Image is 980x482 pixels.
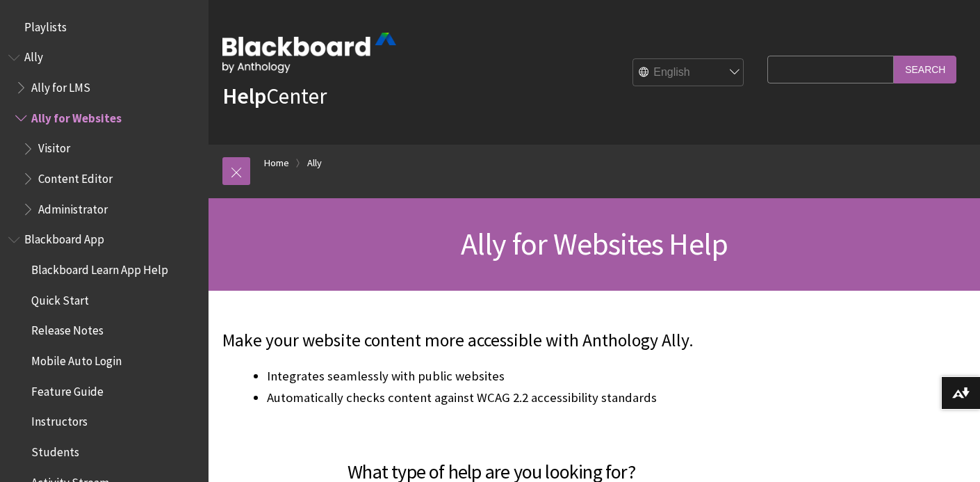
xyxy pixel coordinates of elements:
[633,59,744,87] select: Site Language Selector
[38,137,70,156] span: Visitor
[31,106,122,125] span: Ally for Websites
[222,82,266,110] strong: Help
[267,367,760,386] li: Integrates seamlessly with public websites
[267,388,760,427] li: Automatically checks content against WCAG 2.2 accessibility standards
[31,349,122,368] span: Mobile Auto Login
[894,56,956,83] input: Search
[8,46,200,221] nav: Book outline for Anthology Ally Help
[307,154,322,172] a: Ally
[222,328,760,353] p: Make your website content more accessible with Anthology Ally.
[31,258,168,277] span: Blackboard Learn App Help
[38,198,108,216] span: Administrator
[24,228,104,247] span: Blackboard App
[31,380,104,399] span: Feature Guide
[31,440,79,459] span: Students
[222,82,327,110] a: HelpCenter
[31,319,104,338] span: Release Notes
[461,225,728,263] span: Ally for Websites Help
[31,76,90,95] span: Ally for LMS
[222,33,396,73] img: Blackboard by Anthology
[31,289,89,307] span: Quick Start
[8,15,200,39] nav: Book outline for Playlists
[24,46,43,65] span: Ally
[38,167,113,186] span: Content Editor
[24,15,67,34] span: Playlists
[264,154,289,172] a: Home
[31,410,88,429] span: Instructors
